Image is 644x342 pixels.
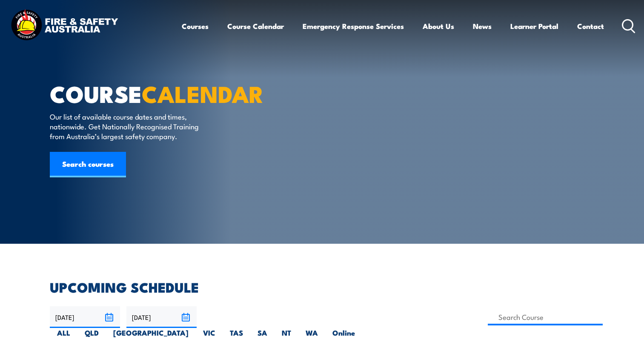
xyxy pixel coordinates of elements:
[142,75,264,111] strong: CALENDAR
[50,306,120,328] input: From date
[488,309,603,325] input: Search Course
[577,15,604,37] a: Contact
[473,15,492,37] a: News
[50,281,595,293] h2: UPCOMING SCHEDULE
[126,306,197,328] input: To date
[50,111,205,141] p: Our list of available course dates and times, nationwide. Get Nationally Recognised Training from...
[227,15,284,37] a: Course Calendar
[50,83,260,103] h1: COURSE
[510,15,558,37] a: Learner Portal
[50,152,126,177] a: Search courses
[182,15,209,37] a: Courses
[303,15,404,37] a: Emergency Response Services
[423,15,454,37] a: About Us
